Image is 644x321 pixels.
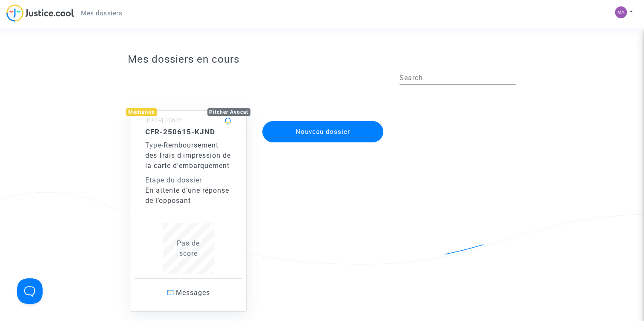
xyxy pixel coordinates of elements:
[121,93,255,312] a: MédiationPitcher Avocat[DATE] 15h02CFR-250615-KJNDType-Remboursement des frais d'impression de la...
[6,4,74,22] img: jc-logo.svg
[145,127,231,136] h5: CFR-250615-KJND
[145,141,161,149] span: Type
[145,175,231,185] div: Etape du dossier
[177,239,200,257] span: Pas de score
[262,121,383,142] button: Nouveau dossier
[176,289,210,297] span: Messages
[17,278,43,304] iframe: Help Scout Beacon - Open
[74,7,129,20] a: Mes dossiers
[126,108,157,116] div: Médiation
[145,117,182,124] small: [DATE] 15h02
[135,278,242,307] a: Messages
[615,6,627,18] img: 62d6e89cc87c5d4c6c8f3b95b4dba76e
[207,108,251,116] div: Pitcher Avocat
[145,141,164,149] span: -
[81,9,122,17] span: Mes dossiers
[128,53,516,66] h3: Mes dossiers en cours
[145,141,231,170] span: Remboursement des frais d'impression de la carte d'embarquement
[262,116,384,124] a: Nouveau dossier
[145,185,231,206] div: En attente d’une réponse de l’opposant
